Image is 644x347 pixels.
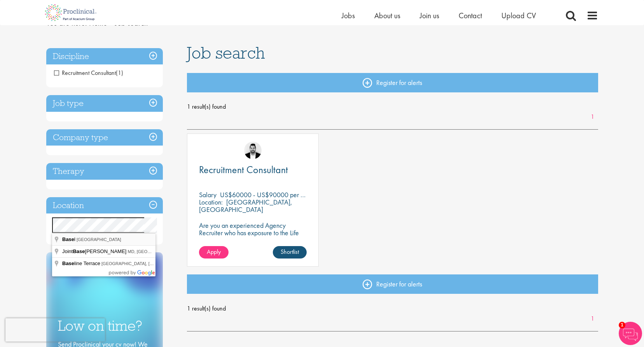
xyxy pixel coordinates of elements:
a: Shortlist [273,246,307,259]
iframe: reCAPTCHA [5,318,105,342]
a: Join us [420,10,439,21]
a: Jobs [342,10,355,21]
span: Recruitment Consultant [54,69,116,77]
h3: Company type [46,129,163,146]
span: Joint [PERSON_NAME] [62,248,127,254]
p: US$60000 - US$90000 per annum [220,190,318,199]
h3: Therapy [46,163,163,180]
span: Salary [199,190,216,199]
h3: Job type [46,95,163,112]
span: Job search [187,42,265,63]
span: Base [62,260,74,266]
a: Contact [459,10,482,21]
a: About us [374,10,400,21]
span: Base [62,236,74,242]
span: line Terrace [62,260,101,266]
span: 1 result(s) found [187,303,598,314]
a: Upload CV [501,10,536,21]
a: Register for alerts [187,73,598,92]
span: MD, [GEOGRAPHIC_DATA] [127,249,181,254]
span: (1) [116,69,123,77]
span: Recruitment Consultant [54,69,123,77]
a: Apply [199,246,229,259]
p: [GEOGRAPHIC_DATA], [GEOGRAPHIC_DATA] [199,198,292,214]
span: Recruitment Consultant [199,163,288,176]
h3: Location [46,197,163,214]
span: 1 result(s) found [187,101,598,113]
span: 1 [619,322,625,328]
a: 1 [587,113,598,121]
p: Are you an experienced Agency Recruiter who has exposure to the Life Sciences market and looking ... [199,222,307,251]
a: 1 [587,314,598,323]
span: [GEOGRAPHIC_DATA], [GEOGRAPHIC_DATA], [GEOGRAPHIC_DATA] [101,261,240,266]
h3: Discipline [46,48,163,65]
a: Recruitment Consultant [199,165,307,175]
span: l [62,236,77,242]
span: [GEOGRAPHIC_DATA] [77,237,121,242]
span: Location: [199,198,223,206]
a: Register for alerts [187,274,598,294]
span: Apply [207,248,221,256]
span: Base [73,248,85,254]
img: Chatbot [619,322,642,345]
img: Ross Wilkings [244,142,262,159]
